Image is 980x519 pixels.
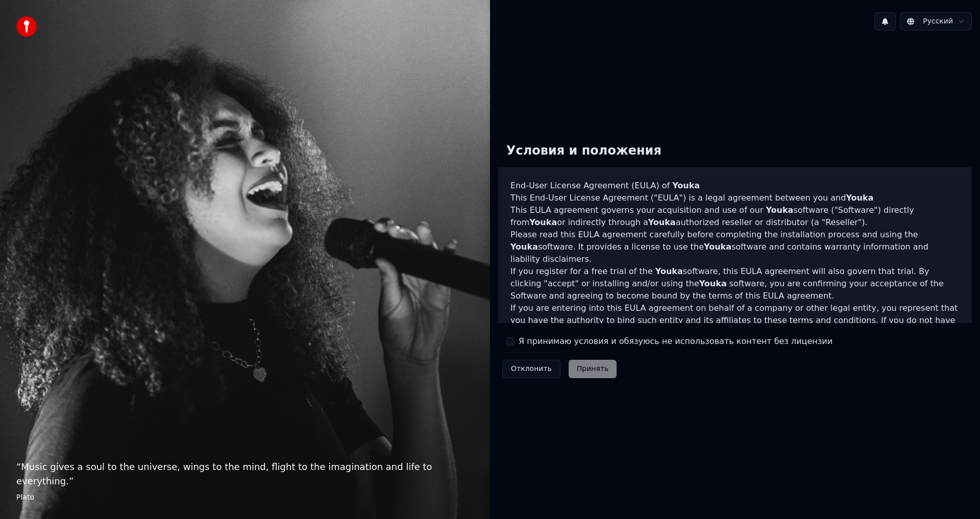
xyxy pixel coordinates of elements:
[502,360,560,378] button: Отклонить
[510,229,960,265] p: Please read this EULA agreement carefully before completing the installation process and using th...
[510,242,538,252] span: Youka
[498,135,670,167] div: Условия и положения
[16,460,474,488] p: “ Music gives a soul to the universe, wings to the mind, flight to the imagination and life to ev...
[510,180,960,192] h3: End-User License Agreement (EULA) of
[510,192,960,204] p: This End-User License Agreement ("EULA") is a legal agreement between you and
[655,266,683,276] span: Youka
[510,265,960,302] p: If you register for a free trial of the software, this EULA agreement will also govern that trial...
[648,217,676,227] span: Youka
[672,181,700,190] span: Youka
[766,205,793,215] span: Youka
[16,16,37,37] img: youka
[846,193,873,203] span: Youka
[704,242,731,252] span: Youka
[510,302,960,351] p: If you are entering into this EULA agreement on behalf of a company or other legal entity, you re...
[510,204,960,229] p: This EULA agreement governs your acquisition and use of our software ("Software") directly from o...
[699,279,727,288] span: Youka
[16,492,474,503] footer: Plato
[519,335,832,348] label: Я принимаю условия и обязуюсь не использовать контент без лицензии
[529,217,557,227] span: Youka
